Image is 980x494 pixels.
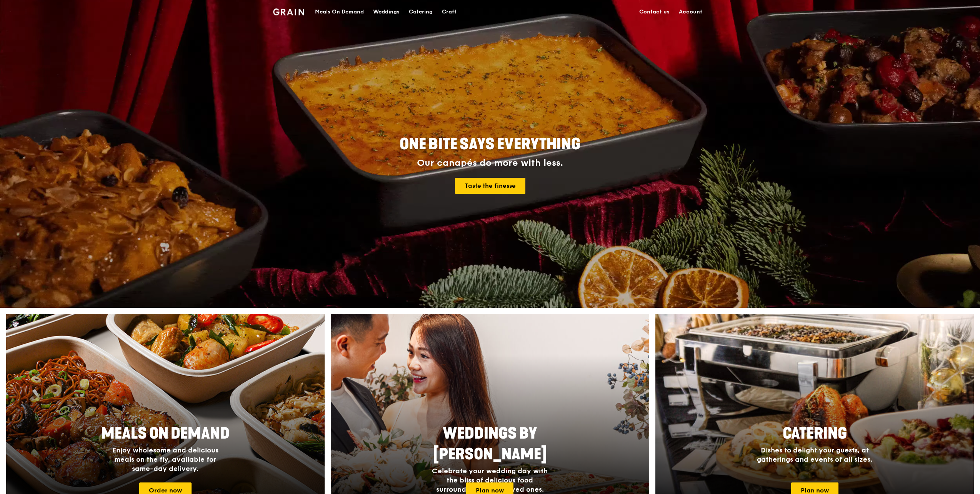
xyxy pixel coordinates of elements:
a: Contact us [635,0,674,23]
a: Account [674,0,707,23]
a: Catering [404,0,437,23]
span: Weddings by [PERSON_NAME] [433,424,547,464]
img: Grain [273,8,304,15]
span: Meals On Demand [101,424,230,443]
div: Catering [409,0,433,23]
a: Taste the finesse [455,178,525,194]
div: Weddings [373,0,400,23]
span: Dishes to delight your guests, at gatherings and events of all sizes. [757,446,872,464]
span: Celebrate your wedding day with the bliss of delicious food surrounded by your loved ones. [432,467,548,494]
span: Enjoy wholesome and delicious meals on the fly, available for same-day delivery. [112,446,218,473]
div: Meals On Demand [315,0,364,23]
a: Craft [437,0,461,23]
span: Catering [783,424,847,443]
a: Weddings [368,0,404,23]
div: Craft [442,0,457,23]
